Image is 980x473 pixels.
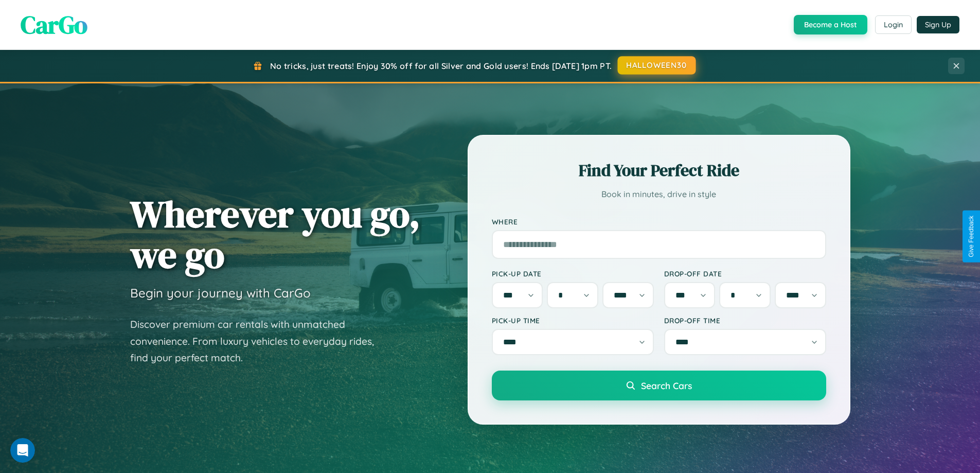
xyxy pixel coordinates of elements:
[794,15,867,34] button: Become a Host
[917,16,959,33] button: Sign Up
[492,187,826,202] p: Book in minutes, drive in style
[270,61,612,71] span: No tricks, just treats! Enjoy 30% off for all Silver and Gold users! Ends [DATE] 1pm PT.
[492,217,826,226] label: Where
[492,316,654,325] label: Pick-up Time
[130,194,420,275] h1: Wherever you go, we go
[875,15,912,34] button: Login
[10,438,35,463] iframe: Intercom live chat
[618,56,696,75] button: HALLOWEEN30
[21,8,87,42] span: CarGo
[492,269,654,278] label: Pick-up Date
[492,159,826,182] h2: Find Your Perfect Ride
[664,269,826,278] label: Drop-off Date
[968,216,975,257] div: Give Feedback
[492,371,826,400] button: Search Cars
[664,316,826,325] label: Drop-off Time
[641,380,692,391] span: Search Cars
[130,285,311,301] h3: Begin your journey with CarGo
[130,316,387,366] p: Discover premium car rentals with unmatched convenience. From luxury vehicles to everyday rides, ...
